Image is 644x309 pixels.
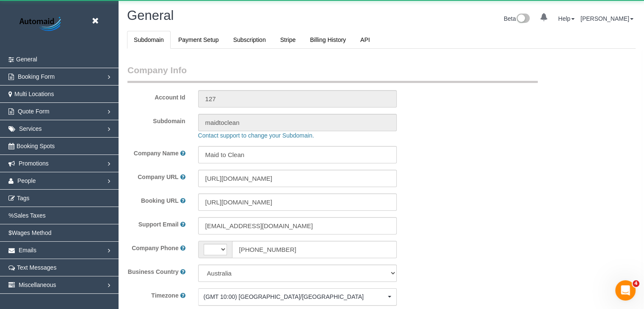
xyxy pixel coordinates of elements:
[274,31,303,49] a: Stripe
[141,196,179,205] label: Booking URL
[121,90,192,102] label: Account Id
[580,15,633,22] a: [PERSON_NAME]
[138,173,178,181] label: Company URL
[18,73,55,80] span: Booking Form
[633,280,639,287] span: 4
[615,280,636,301] iframe: Intercom live chat
[127,31,171,49] a: Subdomain
[134,149,179,157] label: Company Name
[14,212,45,219] span: Sales Taxes
[354,31,377,49] a: API
[227,31,273,49] a: Subscription
[138,220,179,229] label: Support Email
[516,14,530,25] img: New interface
[17,264,56,271] span: Text Messages
[18,108,50,115] span: Quote Form
[204,292,386,301] span: (GMT 10:00) [GEOGRAPHIC_DATA]/[GEOGRAPHIC_DATA]
[303,31,353,49] a: Billing History
[558,15,575,22] a: Help
[19,160,49,167] span: Promotions
[17,195,30,201] span: Tags
[198,288,397,306] ol: Choose Timezone
[16,56,37,63] span: General
[127,8,174,23] span: General
[17,177,36,184] span: People
[132,244,178,252] label: Company Phone
[128,268,179,276] label: Business Country
[19,125,42,132] span: Services
[198,288,397,306] button: (GMT 10:00) [GEOGRAPHIC_DATA]/[GEOGRAPHIC_DATA]
[151,291,178,300] label: Timezone
[127,64,538,83] legend: Company Info
[192,131,615,140] div: Contact support to change your Subdomain.
[121,114,192,125] label: Subdomain
[232,241,397,258] input: Phone
[171,31,226,49] a: Payment Setup
[14,91,54,97] span: Multi Locations
[504,15,530,22] a: Beta
[19,281,56,288] span: Miscellaneous
[19,247,36,254] span: Emails
[17,143,55,149] span: Booking Spots
[12,229,52,236] span: Wages Method
[15,15,68,34] img: Automaid Logo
